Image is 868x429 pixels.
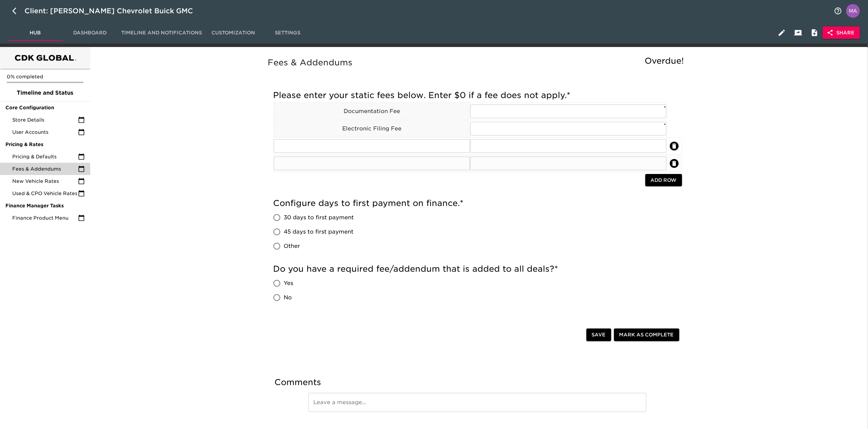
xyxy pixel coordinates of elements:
span: Pricing & Rates [5,141,85,148]
span: Other [284,242,300,250]
p: 0% completed [7,73,83,80]
h5: Fees & Addendums [268,57,688,68]
span: Mark as Complete [619,331,674,339]
span: Core Configuration [5,104,85,111]
button: delete [670,142,679,150]
span: Save [592,331,606,339]
span: Pricing & Defaults [12,153,78,160]
h5: Configure days to first payment on finance. [273,198,682,209]
div: Client: [PERSON_NAME] Chevrolet Buick GMC [25,5,203,16]
button: notifications [830,3,846,19]
span: Overdue! [645,56,684,66]
button: Internal Notes and Comments [806,25,823,41]
button: Edit Hub [774,25,790,41]
span: Add Row [651,176,677,185]
h5: Please enter your static fees below. Enter $0 if a fee does not apply. [273,90,682,101]
span: Customization [210,29,256,37]
span: Share [828,29,854,37]
button: Share [823,27,860,39]
span: New Vehicle Rates [12,178,78,185]
span: Timeline and Notifications [121,29,202,37]
span: 30 days to first payment [284,213,354,222]
span: Finance Product Menu [12,214,78,221]
span: 45 days to first payment [284,228,354,236]
h5: Comments [275,377,681,388]
button: Add Row [645,174,682,187]
p: Electronic Filing Fee [274,125,470,133]
span: Yes [284,279,294,287]
h5: Do you have a required fee/addendum that is added to all deals? [273,264,682,274]
span: Hub [12,29,59,37]
button: Client View [790,25,806,41]
span: Finance Manager Tasks [5,202,85,209]
button: Save [586,329,611,341]
span: Timeline and Status [5,89,85,97]
span: Used & CPO Vehicle Rates [12,190,78,197]
button: Mark as Complete [614,329,679,341]
span: No [284,293,292,302]
span: Settings [265,29,311,37]
button: delete [670,159,679,168]
p: Documentation Fee [274,107,470,115]
img: Profile [846,4,860,18]
span: Fees & Addendums [12,165,78,172]
span: Dashboard [67,29,113,37]
span: Store Details [12,116,78,123]
span: User Accounts [12,129,78,136]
